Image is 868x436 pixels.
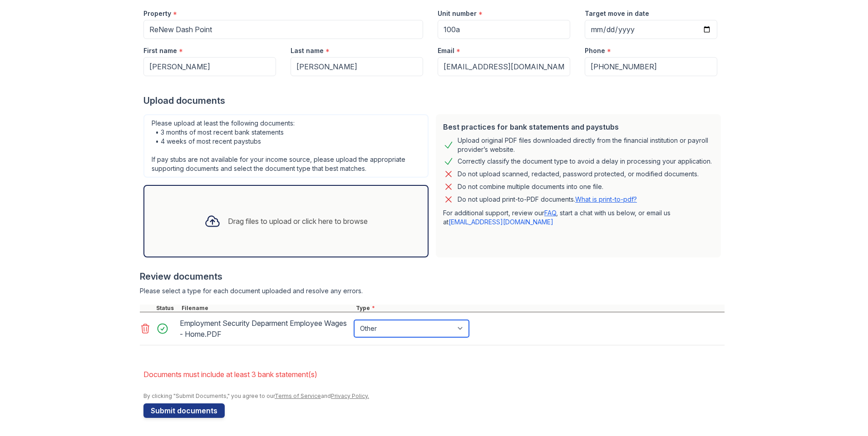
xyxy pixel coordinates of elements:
a: FAQ [544,209,556,217]
a: [EMAIL_ADDRESS][DOMAIN_NAME] [449,218,553,226]
div: Drag files to upload or click here to browse [228,216,368,227]
label: Last name [291,46,324,55]
div: By clicking "Submit Documents," you agree to our and [143,392,725,400]
div: Employment Security Deparment Employee Wages - Home.PDF [180,316,350,341]
div: Upload documents [143,94,725,107]
label: Email [438,46,454,55]
div: Status [154,305,180,312]
div: Review documents [140,270,725,283]
div: Please select a type for each document uploaded and resolve any errors. [140,286,725,296]
a: Terms of Service [275,392,321,399]
p: For additional support, review our , start a chat with us below, or email us at [443,208,714,227]
a: What is print-to-pdf? [575,195,637,203]
p: Do not upload print-to-PDF documents. [458,195,637,204]
div: Type [354,305,725,312]
div: Filename [180,305,354,312]
label: First name [143,46,177,55]
label: Target move in date [585,9,649,18]
label: Unit number [438,9,477,18]
a: Privacy Policy. [331,392,369,399]
div: Best practices for bank statements and paystubs [443,121,714,132]
div: Please upload at least the following documents: • 3 months of most recent bank statements • 4 wee... [143,114,429,178]
div: Do not combine multiple documents into one file. [458,181,603,192]
div: Correctly classify the document type to avoid a delay in processing your application. [458,156,712,167]
div: Upload original PDF files downloaded directly from the financial institution or payroll provider’... [458,136,714,154]
div: Do not upload scanned, redacted, password protected, or modified documents. [458,169,699,179]
li: Documents must include at least 3 bank statement(s) [143,365,725,383]
label: Phone [585,46,605,55]
label: Property [143,9,171,18]
button: Submit documents [143,403,225,418]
